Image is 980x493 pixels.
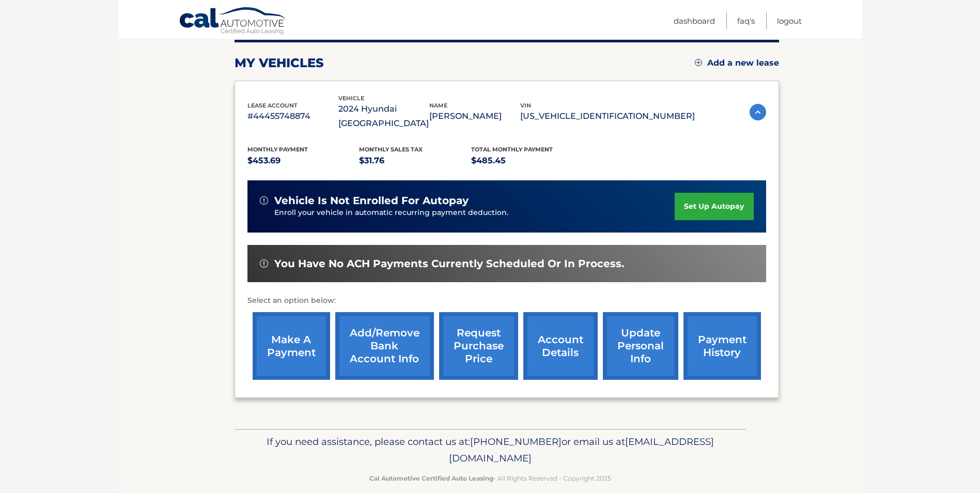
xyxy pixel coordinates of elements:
p: $485.45 [471,153,583,168]
p: - All Rights Reserved - Copyright 2025 [241,473,739,484]
span: Total Monthly Payment [471,146,553,153]
strong: Cal Automotive Certified Auto Leasing [369,474,493,482]
span: vehicle is not enrolled for autopay [274,194,469,207]
p: [PERSON_NAME] [429,109,520,124]
p: 2024 Hyundai [GEOGRAPHIC_DATA] [338,102,429,131]
img: alert-white.svg [260,259,268,268]
p: Enroll your vehicle in automatic recurring payment deduction. [274,207,675,219]
h2: my vehicles [235,55,324,71]
span: lease account [247,102,298,109]
p: If you need assistance, please contact us at: or email us at [241,434,739,467]
p: [US_VEHICLE_IDENTIFICATION_NUMBER] [520,109,695,124]
a: make a payment [253,312,330,380]
img: accordion-active.svg [750,104,766,120]
span: You have no ACH payments currently scheduled or in process. [274,257,624,270]
a: Logout [777,12,802,29]
a: set up autopay [675,193,753,220]
p: #44455748874 [247,109,338,124]
span: Monthly Payment [247,146,308,153]
span: Monthly sales Tax [359,146,423,153]
a: Dashboard [674,12,715,29]
a: update personal info [603,312,678,380]
span: name [429,102,447,109]
p: Select an option below: [247,295,766,307]
span: vehicle [338,95,364,102]
span: [PHONE_NUMBER] [470,436,562,448]
a: request purchase price [439,312,518,380]
img: add.svg [695,59,702,66]
a: FAQ's [737,12,755,29]
span: [EMAIL_ADDRESS][DOMAIN_NAME] [449,436,714,464]
img: alert-white.svg [260,196,268,205]
a: payment history [683,312,761,380]
a: Cal Automotive [179,7,287,37]
span: vin [520,102,531,109]
p: $31.76 [359,153,471,168]
p: $453.69 [247,153,360,168]
a: account details [523,312,598,380]
a: Add/Remove bank account info [335,312,434,380]
a: Add a new lease [695,58,779,68]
